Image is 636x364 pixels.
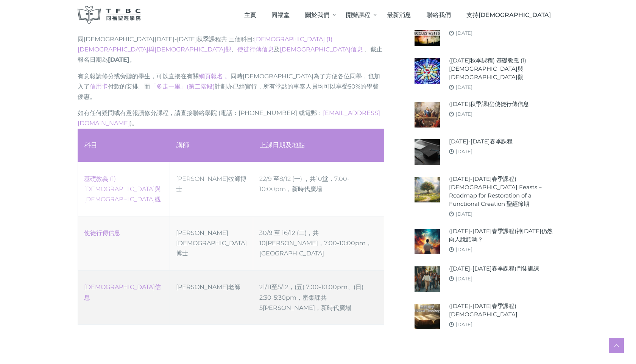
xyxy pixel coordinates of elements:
[415,304,440,329] img: (2024-25年春季課程)聖經神學
[379,4,419,26] a: 最新消息
[456,275,472,282] a: [DATE]
[338,4,379,26] a: 開辦課程
[150,83,215,90] a: 「多走一里」(第二階段)
[415,139,440,165] img: 2024-25年春季課程
[415,21,440,46] img: (2025年秋季課程)傳道書信息
[415,58,440,84] img: (2025年秋季課程) 基礎教義 (1) 聖靈觀與教會觀
[78,108,384,128] p: 如有任何疑問或有意報讀修分課程，請直接聯絡學院 (電話：[PHONE_NUMBER] 或電郵： )。
[456,148,472,154] a: [DATE]
[297,4,338,26] a: 關於我們
[253,162,384,216] td: 22/9 至8/12 (一) ，共10堂，7:00-10:00pm，新時代廣場
[427,11,451,19] span: 聯絡我們
[456,30,472,36] a: [DATE]
[84,283,161,301] a: [DEMOGRAPHIC_DATA]信息
[415,229,440,254] img: (2024-25年春季課程)神今天仍然向人說話嗎？
[170,162,253,216] td: [PERSON_NAME]牧師博士
[449,100,529,108] a: ([DATE]秋季課程)使徒行傳信息
[280,46,363,53] a: [DEMOGRAPHIC_DATA]信息
[419,4,459,26] a: 聯絡我們
[253,216,384,270] td: 30/9 至 16/12 (二)，共10[PERSON_NAME]，7:00-10:00pm，[GEOGRAPHIC_DATA]
[236,4,264,26] a: 主頁
[170,129,253,162] th: 講師
[449,175,558,208] a: ([DATE]-[DATE]春季課程) [DEMOGRAPHIC_DATA] Feasts – Roadmap for Restoration of a Functional Creation ...
[170,216,253,270] td: [PERSON_NAME][DEMOGRAPHIC_DATA]博士
[456,211,472,217] a: [DATE]
[274,46,363,53] span: 及
[456,246,472,252] a: [DATE]
[415,177,440,202] img: (2024-25年春季課程) Biblical Feasts – Roadmap for Restoration of a Functional Creation 聖經節期
[231,46,274,53] span: 、
[449,302,558,319] a: ([DATE]-[DATE]春季課程)[DEMOGRAPHIC_DATA]
[199,73,231,80] a: 網頁報名 。
[84,175,161,203] a: ‎基礎教義 (1) [DEMOGRAPHIC_DATA]與[DEMOGRAPHIC_DATA]觀
[449,264,539,273] a: ([DATE]-[DATE]春季課程)門徒訓練
[78,6,141,24] img: 同福聖經學院 TFBC
[170,270,253,324] td: [PERSON_NAME]老師
[387,11,411,19] span: 最新消息
[237,46,274,53] a: 使徒行傳信息
[456,84,472,90] a: [DATE]
[449,227,558,244] a: ([DATE]-[DATE]春季課程)神[DATE]仍然向人說話嗎？
[90,83,108,90] a: 信用卡
[609,338,624,353] a: Scroll to top
[78,129,170,162] th: 科目
[264,4,298,26] a: 同福堂
[271,11,290,19] span: 同福堂
[415,266,440,292] img: (2024-25年春季課程)門徒訓練
[84,229,120,236] a: 使徒行傳信息
[449,56,558,81] a: ([DATE]秋季課程) 基礎教義 (1) [DEMOGRAPHIC_DATA]與[DEMOGRAPHIC_DATA]觀
[78,34,384,65] p: 同[DEMOGRAPHIC_DATA][DATE]-[DATE]秋季課程共 三
[108,56,129,63] strong: [DATE]
[466,11,551,19] span: 支持[DEMOGRAPHIC_DATA]
[415,102,440,127] img: (2025年秋季課程)使徒行傳信息
[78,71,384,102] p: 有意報讀修分或旁聽的學生，可以直接在有關 同時[DEMOGRAPHIC_DATA]為了方便各位同學，也加入了 付款的安排。而 計劃亦已經實行，所有堂點的事奉人員均可以享受50%的學費優惠。
[253,270,384,324] td: 21/11至5/12，(五) 7:00-10:00pm、(日) 2:30-5:30pm，密集課共5[PERSON_NAME]，新時代廣場
[305,11,329,19] span: 關於我們
[253,129,384,162] th: 上課日期及地點
[458,4,558,26] a: 支持[DEMOGRAPHIC_DATA]
[346,11,370,19] span: 開辦課程
[449,137,513,146] a: [DATE]-[DATE]春季課程
[456,321,472,327] a: [DATE]
[456,111,472,117] a: [DATE]
[244,11,256,19] span: 主頁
